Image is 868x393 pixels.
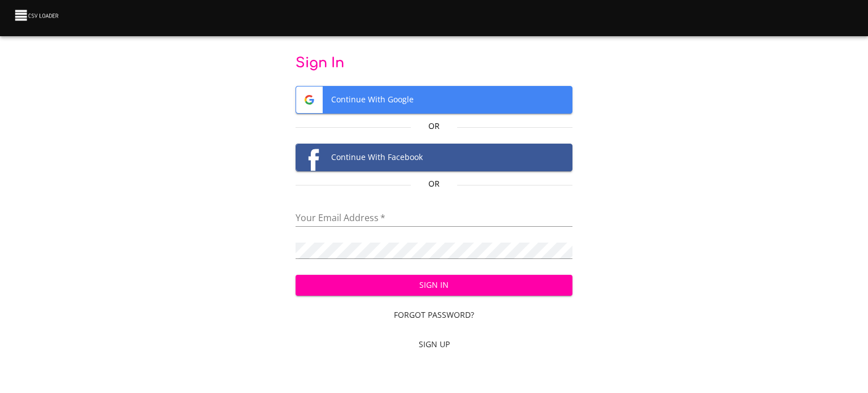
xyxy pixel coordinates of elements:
button: Google logoContinue With Google [296,86,573,114]
span: Sign In [305,278,564,292]
a: Sign Up [296,334,573,355]
img: CSV Loader [14,7,61,23]
button: Facebook logoContinue With Facebook [296,144,573,171]
img: Facebook logo [296,144,323,171]
img: Google logo [296,87,323,113]
button: Sign In [296,275,573,296]
a: Forgot Password? [296,305,573,326]
span: Continue With Google [296,87,572,113]
p: Or [411,120,457,132]
span: Forgot Password? [300,308,568,322]
p: Or [411,178,457,189]
p: Sign In [296,54,573,72]
span: Continue With Facebook [296,144,572,171]
span: Sign Up [300,338,568,352]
